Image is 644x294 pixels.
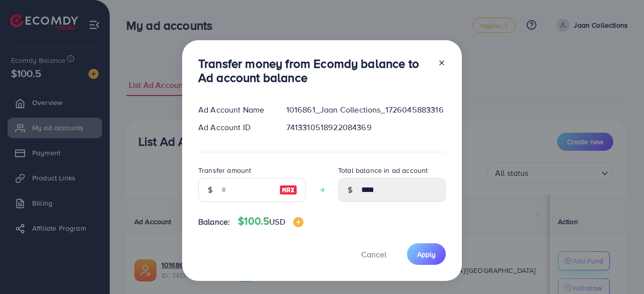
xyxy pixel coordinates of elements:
iframe: Chat [601,249,636,286]
h4: $100.5 [238,215,303,228]
div: Ad Account Name [190,104,278,116]
span: Apply [417,249,436,259]
div: Ad Account ID [190,122,278,133]
button: Cancel [349,243,399,265]
img: image [293,217,303,227]
label: Transfer amount [198,165,251,175]
img: image [279,184,297,196]
span: Balance: [198,216,230,228]
span: Cancel [361,249,386,260]
button: Apply [407,243,446,265]
div: 7413310518922084369 [278,122,454,133]
label: Total balance in ad account [338,165,428,175]
span: USD [269,216,285,227]
div: 1016861_Jaan Collections_1726045883316 [278,104,454,116]
h3: Transfer money from Ecomdy balance to Ad account balance [198,56,430,85]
